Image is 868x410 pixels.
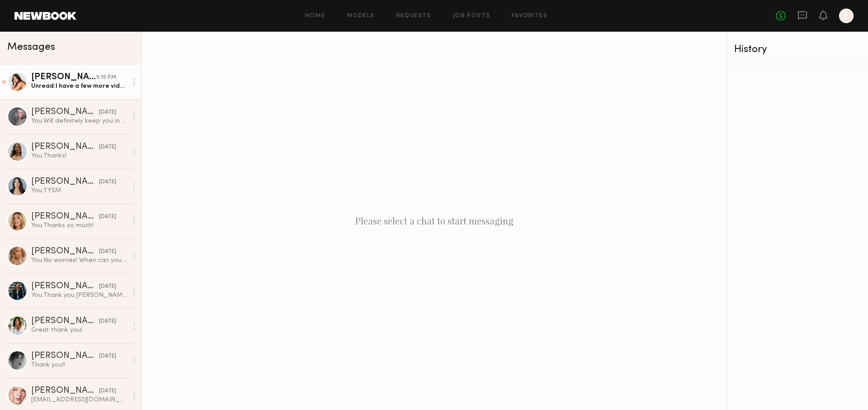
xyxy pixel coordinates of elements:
div: [DATE] [99,387,116,396]
div: You: Will definitely keep you in mind :) [31,117,127,125]
div: [PERSON_NAME] [31,282,99,291]
div: 5:15 PM [96,73,116,82]
a: Job Posts [453,13,491,19]
a: Models [347,13,374,19]
div: [DATE] [99,317,116,326]
div: [PERSON_NAME] [31,73,96,82]
div: You: Thanks! [31,152,127,160]
a: Favorites [512,13,547,19]
div: [DATE] [99,352,116,361]
div: [PERSON_NAME] [31,143,99,152]
a: E [839,9,854,23]
div: [PERSON_NAME] [31,108,99,117]
div: History [734,44,861,55]
div: Thank you!! [31,361,127,369]
div: [EMAIL_ADDRESS][DOMAIN_NAME] [31,396,127,404]
div: You: Thanks so much! [31,221,127,230]
span: Messages [7,42,55,52]
div: [PERSON_NAME] [31,386,99,396]
a: Home [305,13,325,19]
div: [DATE] [99,143,116,152]
div: [DATE] [99,213,116,221]
div: Great thank you! [31,326,127,334]
div: [DATE] [99,282,116,291]
div: [DATE] [99,108,116,117]
div: [DATE] [99,248,116,256]
div: You: Thank you [PERSON_NAME]! [31,291,127,300]
div: [DATE] [99,178,116,186]
div: You: TYSM [31,186,127,195]
div: [PERSON_NAME] [31,177,99,186]
a: Requests [396,13,431,19]
div: [PERSON_NAME] [31,212,99,221]
div: [PERSON_NAME] [31,352,99,361]
div: [PERSON_NAME] [31,247,99,256]
div: Please select a chat to start messaging [142,32,726,410]
div: You: No worries! When can you deliver the content? I'll make note on my end [31,256,127,265]
div: [PERSON_NAME] [31,317,99,326]
div: Unread: I have a few more videos to send but Newbook won’t let me attach anymore in the job submi... [31,82,127,91]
